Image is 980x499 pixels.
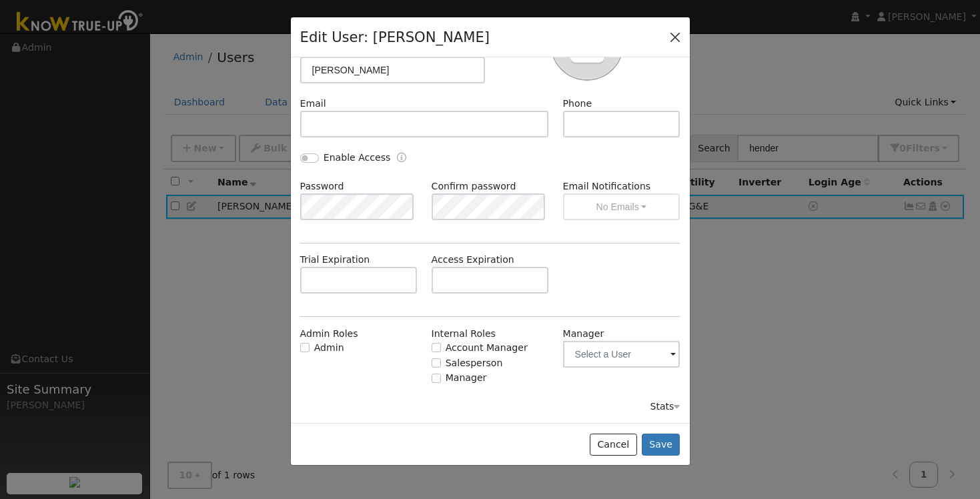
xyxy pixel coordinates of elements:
label: Admin [314,341,344,355]
label: Trial Expiration [300,253,370,267]
label: Email [300,97,326,111]
div: Stats [650,400,680,414]
input: Salesperson [432,358,441,368]
input: Admin [300,343,310,352]
a: Enable Access [397,151,406,166]
label: Salesperson [446,356,503,370]
input: Manager [432,374,441,383]
label: Enable Access [324,151,391,165]
button: Save [642,434,680,456]
label: Password [300,179,344,193]
input: Account Manager [432,343,441,352]
label: Account Manager [446,341,528,355]
button: Cancel [590,434,637,456]
label: Admin Roles [300,327,358,341]
h4: Edit User: [PERSON_NAME] [300,27,490,48]
label: Internal Roles [432,327,496,341]
label: Phone [563,97,592,111]
label: Email Notifications [563,179,680,193]
label: Manager [563,327,604,341]
label: Manager [446,371,487,385]
label: Access Expiration [432,253,514,267]
input: Select a User [563,341,680,368]
label: Confirm password [432,179,516,193]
